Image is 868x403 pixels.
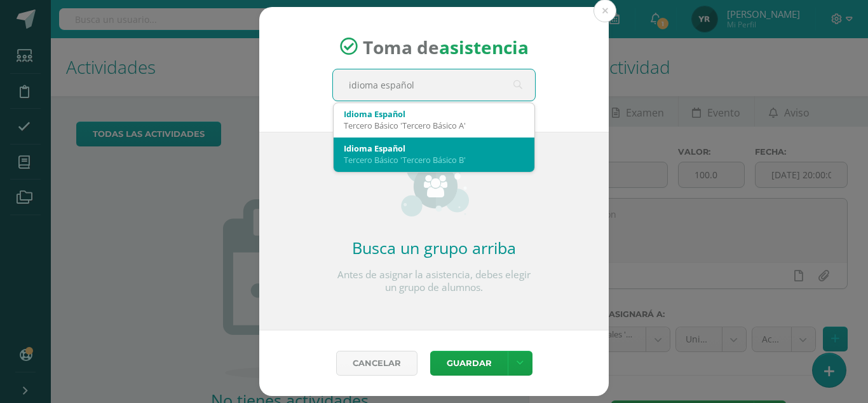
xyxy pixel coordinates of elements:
strong: asistencia [439,34,529,59]
h2: Busca un grupo arriba [332,237,536,258]
button: Guardar [430,351,508,376]
div: Tercero Básico 'Tercero Básico B' [344,154,524,166]
img: groups_small.png [400,153,469,216]
div: Idioma Español [344,143,524,154]
div: Tercero Básico 'Tercero Básico A' [344,120,524,131]
a: Cancelar [336,351,417,376]
input: Busca un grado o sección aquí... [333,69,535,101]
p: Antes de asignar la asistencia, debes elegir un grupo de alumnos. [332,269,536,294]
div: Idioma Español [344,108,524,120]
span: Toma de [363,34,529,59]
